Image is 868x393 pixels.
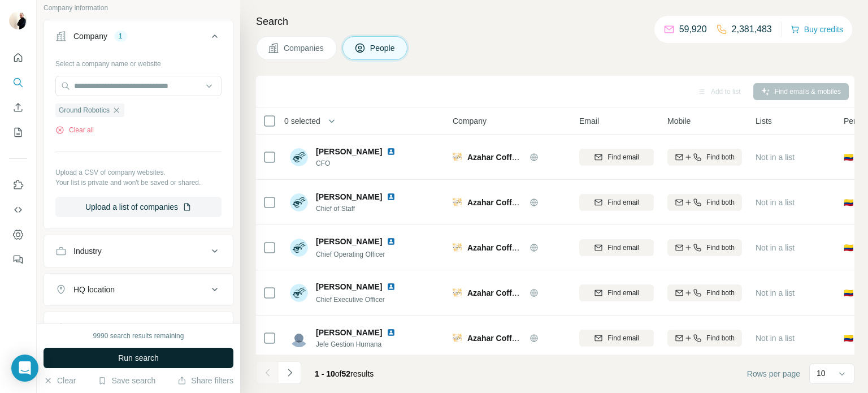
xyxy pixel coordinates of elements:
[316,191,382,202] span: [PERSON_NAME]
[9,122,27,142] button: My lists
[256,14,854,29] h4: Search
[579,115,599,127] span: Email
[315,369,374,378] span: results
[756,115,772,127] span: Lists
[55,167,222,178] p: Upload a CSV of company websites.
[667,239,742,256] button: Find both
[73,284,115,295] div: HQ location
[316,251,385,258] span: Chief Operating Officer
[55,178,222,188] p: Your list is private and won't be saved or shared.
[73,322,141,334] div: Annual revenue ($)
[467,288,559,297] span: Azahar Coffee Company
[279,361,301,384] button: Navigate to next page
[9,11,27,29] img: Avatar
[59,105,110,115] span: Ground Robotics
[706,333,735,343] span: Find both
[667,330,742,347] button: Find both
[844,332,853,344] span: 🇨🇴
[93,331,184,341] div: 9990 search results remaining
[316,339,409,349] span: Jefe Gestion Humana
[817,368,826,379] p: 10
[756,153,795,162] span: Not in a list
[791,21,843,37] button: Buy credits
[118,352,159,364] span: Run search
[579,284,654,301] button: Find email
[9,47,27,68] button: Quick start
[607,288,639,298] span: Find email
[453,198,462,207] img: Logo of Azahar Coffee Company
[44,375,76,386] button: Clear
[55,197,222,217] button: Upload a list of companies
[44,348,233,368] button: Run search
[55,54,222,69] div: Select a company name or website
[9,200,27,220] button: Use Surfe API
[387,147,396,156] img: LinkedIn logo
[706,152,735,162] span: Find both
[177,375,233,386] button: Share filters
[679,23,707,36] p: 59,920
[55,125,94,135] button: Clear all
[453,115,487,127] span: Company
[9,72,27,93] button: Search
[316,158,409,169] span: CFO
[467,334,559,343] span: Azahar Coffee Company
[335,369,342,378] span: of
[387,282,396,291] img: LinkedIn logo
[44,276,233,303] button: HQ location
[453,334,462,343] img: Logo of Azahar Coffee Company
[290,284,308,302] img: Avatar
[44,237,233,265] button: Industry
[607,197,639,208] span: Find email
[756,334,795,343] span: Not in a list
[607,333,639,343] span: Find email
[453,153,462,162] img: Logo of Azahar Coffee Company
[756,243,795,252] span: Not in a list
[579,149,654,166] button: Find email
[44,314,233,342] button: Annual revenue ($)
[844,197,853,208] span: 🇨🇴
[9,175,27,195] button: Use Surfe on LinkedIn
[732,23,772,36] p: 2,381,483
[579,330,654,347] button: Find email
[706,288,735,298] span: Find both
[316,327,382,338] span: [PERSON_NAME]
[370,42,396,54] span: People
[467,198,559,207] span: Azahar Coffee Company
[667,149,742,166] button: Find both
[579,239,654,256] button: Find email
[9,249,27,270] button: Feedback
[453,243,462,252] img: Logo of Azahar Coffee Company
[844,152,853,163] span: 🇨🇴
[290,193,308,211] img: Avatar
[114,31,127,41] div: 1
[387,237,396,246] img: LinkedIn logo
[11,355,38,382] div: Open Intercom Messenger
[706,243,735,253] span: Find both
[284,115,320,127] span: 0 selected
[387,328,396,337] img: LinkedIn logo
[290,239,308,257] img: Avatar
[73,245,102,257] div: Industry
[387,192,396,201] img: LinkedIn logo
[706,197,735,208] span: Find both
[607,243,639,253] span: Find email
[747,368,800,379] span: Rows per page
[44,3,233,13] p: Company information
[579,194,654,211] button: Find email
[467,243,559,252] span: Azahar Coffee Company
[44,23,233,54] button: Company1
[316,204,409,214] span: Chief of Staff
[73,31,107,42] div: Company
[342,369,351,378] span: 52
[315,369,335,378] span: 1 - 10
[316,146,382,157] span: [PERSON_NAME]
[756,288,795,297] span: Not in a list
[9,224,27,245] button: Dashboard
[453,288,462,297] img: Logo of Azahar Coffee Company
[290,329,308,347] img: Avatar
[844,287,853,299] span: 🇨🇴
[467,153,559,162] span: Azahar Coffee Company
[98,375,155,386] button: Save search
[667,284,742,301] button: Find both
[667,115,691,127] span: Mobile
